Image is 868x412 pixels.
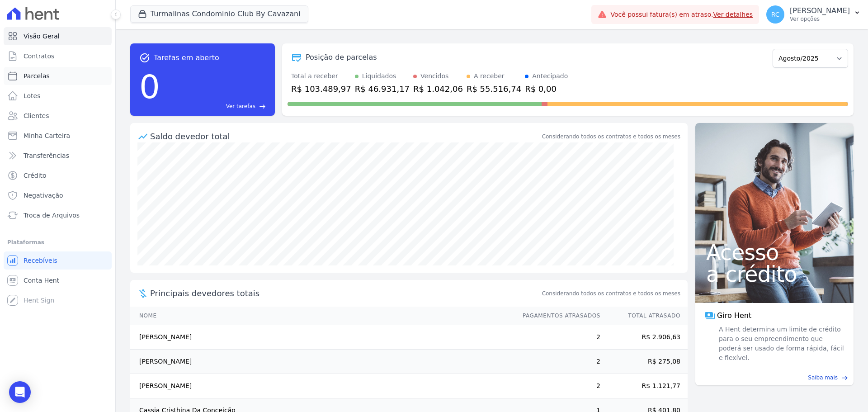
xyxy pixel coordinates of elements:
[362,71,396,81] div: Liquidados
[24,91,41,100] span: Lotes
[542,133,680,141] div: Considerando todos os contratos e todos os meses
[291,71,351,81] div: Total a receber
[4,67,112,85] a: Parcelas
[24,52,54,61] span: Contratos
[130,307,514,325] th: Nome
[841,374,848,381] span: east
[514,374,601,398] td: 2
[413,83,463,95] div: R$ 1.042,06
[467,83,521,95] div: R$ 55.516,74
[610,10,753,19] span: Você possui fatura(s) em atraso.
[717,310,751,321] span: Giro Hent
[226,102,255,110] span: Ver tarefas
[4,186,112,204] a: Negativação
[759,2,868,27] button: RC [PERSON_NAME] Ver opções
[601,374,688,398] td: R$ 1.121,77
[514,350,601,374] td: 2
[532,71,568,81] div: Antecipado
[808,374,838,382] span: Saiba mais
[130,325,514,350] td: [PERSON_NAME]
[7,237,108,248] div: Plataformas
[130,374,514,398] td: [PERSON_NAME]
[130,5,308,23] button: Turmalinas Condominio Club By Cavazani
[154,52,219,63] span: Tarefas em aberto
[24,191,63,200] span: Negativação
[4,87,112,105] a: Lotes
[4,271,112,289] a: Conta Hent
[790,15,850,23] p: Ver opções
[4,147,112,165] a: Transferências
[4,251,112,270] a: Recebíveis
[24,211,80,220] span: Troca de Arquivos
[130,350,514,374] td: [PERSON_NAME]
[420,71,448,81] div: Vencidos
[259,103,266,110] span: east
[355,83,410,95] div: R$ 46.931,17
[601,350,688,374] td: R$ 275,08
[150,287,540,299] span: Principais devedores totais
[4,127,112,145] a: Minha Carteira
[717,325,844,363] span: A Hent determina um limite de crédito para o seu empreendimento que poderá ser usado de forma ráp...
[24,171,47,180] span: Crédito
[4,206,112,224] a: Troca de Arquivos
[139,52,150,63] span: task_alt
[24,276,59,285] span: Conta Hent
[706,263,843,285] span: a crédito
[150,130,540,142] div: Saldo devedor total
[4,166,112,185] a: Crédito
[4,107,112,125] a: Clientes
[706,242,843,263] span: Acesso
[474,71,505,81] div: A receber
[790,6,850,15] p: [PERSON_NAME]
[771,11,780,18] span: RC
[601,307,688,325] th: Total Atrasado
[713,11,753,18] a: Ver detalhes
[164,102,266,110] a: Ver tarefas east
[4,27,112,45] a: Visão Geral
[24,151,69,160] span: Transferências
[139,63,160,110] div: 0
[514,325,601,350] td: 2
[306,52,377,63] div: Posição de parcelas
[601,325,688,350] td: R$ 2.906,63
[9,381,31,403] div: Open Intercom Messenger
[4,47,112,65] a: Contratos
[24,131,70,140] span: Minha Carteira
[24,111,49,120] span: Clientes
[525,83,568,95] div: R$ 0,00
[24,256,57,265] span: Recebíveis
[542,289,680,298] span: Considerando todos os contratos e todos os meses
[24,71,50,81] span: Parcelas
[24,32,60,41] span: Visão Geral
[291,83,351,95] div: R$ 103.489,97
[701,374,848,382] a: Saiba mais east
[514,307,601,325] th: Pagamentos Atrasados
